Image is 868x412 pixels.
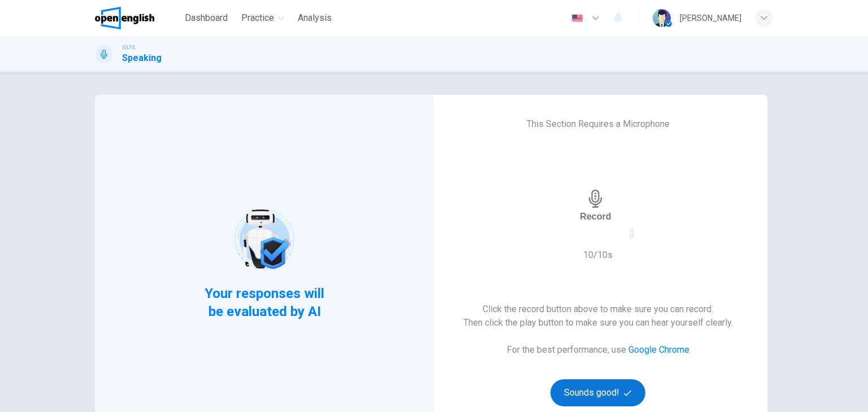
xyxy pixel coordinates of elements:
span: Dashboard [185,11,228,25]
h1: Speaking [122,51,162,65]
button: Record [562,172,630,239]
span: Practice [241,11,274,25]
img: OpenEnglish logo [95,7,154,29]
h6: 10/10s [583,248,613,262]
h6: Click the record button above to make sure you can record. Then click the play button to make sur... [463,303,733,330]
img: en [570,14,584,23]
img: Profile picture [653,9,671,27]
div: [PERSON_NAME] [680,11,741,25]
a: Google Chrome [628,344,689,355]
button: Dashboard [180,8,232,28]
span: Analysis [298,11,332,25]
button: Practice [237,8,289,28]
h6: This Section Requires a Microphone [527,117,670,131]
h6: For the best performance, use [507,343,689,357]
button: Analysis [293,8,336,28]
span: IELTS [122,43,135,51]
a: OpenEnglish logo [95,7,180,29]
button: Sounds good! [550,379,645,406]
h6: Record [580,211,611,222]
span: Your responses will be evaluated by AI [196,284,333,321]
img: robot icon [228,203,300,275]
